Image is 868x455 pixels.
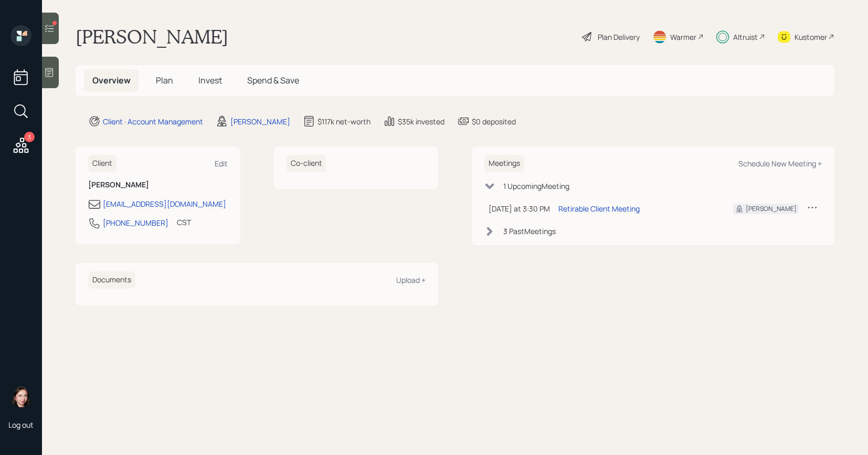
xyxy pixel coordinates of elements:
div: Warmer [670,31,696,43]
img: aleksandra-headshot.png [10,386,31,407]
div: Schedule New Meeting + [738,158,822,168]
div: 3 Past Meeting s [503,226,556,237]
h6: Co-client [287,155,326,172]
div: [PERSON_NAME] [746,204,797,214]
span: Spend & Save [247,75,299,86]
div: $35k invested [398,116,444,127]
h6: [PERSON_NAME] [88,181,228,189]
div: Log out [8,420,34,430]
h6: Meetings [484,155,524,172]
div: 1 Upcoming Meeting [503,181,569,192]
span: Invest [198,75,222,86]
div: Altruist [733,31,758,43]
div: [EMAIL_ADDRESS][DOMAIN_NAME] [103,198,226,209]
div: $117k net-worth [317,116,371,127]
div: [PERSON_NAME] [230,116,290,127]
div: CST [177,217,191,228]
span: Overview [92,75,131,86]
div: Kustomer [795,31,827,43]
div: 3 [24,132,35,142]
h6: Documents [88,271,135,289]
h6: Client [88,155,117,172]
div: Upload + [396,275,426,285]
div: Retirable Client Meeting [558,203,640,214]
div: Plan Delivery [598,31,640,43]
div: [DATE] at 3:30 PM [489,203,550,214]
div: Edit [215,158,228,168]
div: [PHONE_NUMBER] [103,217,168,228]
h1: [PERSON_NAME] [76,25,228,48]
div: Client · Account Management [103,116,203,127]
div: $0 deposited [472,116,516,127]
span: Plan [156,75,173,86]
